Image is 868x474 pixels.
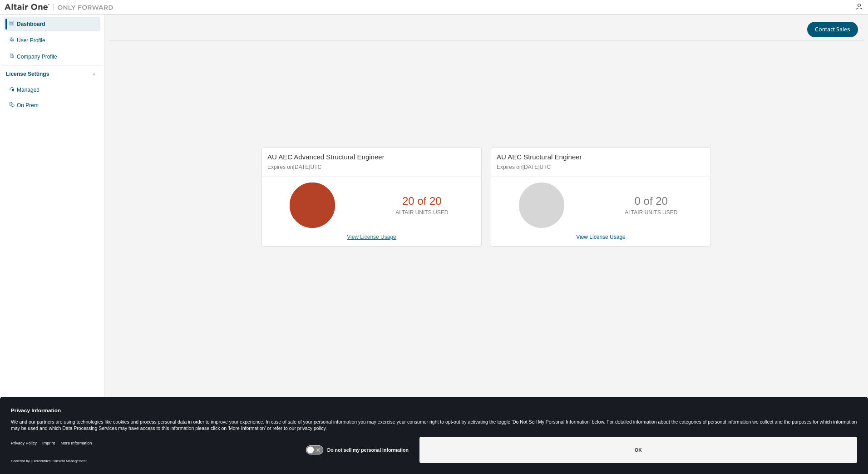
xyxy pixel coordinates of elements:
[17,102,39,109] div: On Prem
[17,86,39,94] div: Managed
[6,70,49,78] div: License Settings
[5,3,118,12] img: Altair One
[17,20,45,28] div: Dashboard
[576,234,626,240] a: View License Usage
[347,234,396,240] a: View License Usage
[17,53,57,60] div: Company Profile
[497,163,703,171] p: Expires on [DATE] UTC
[625,209,677,217] p: ALTAIR UNITS USED
[17,37,45,44] div: User Profile
[395,209,448,217] p: ALTAIR UNITS USED
[267,153,385,161] span: AU AEC Advanced Structural Engineer
[635,193,668,209] p: 0 of 20
[807,22,858,37] button: Contact Sales
[497,153,582,161] span: AU AEC Structural Engineer
[267,163,473,171] p: Expires on [DATE] UTC
[402,193,442,209] p: 20 of 20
